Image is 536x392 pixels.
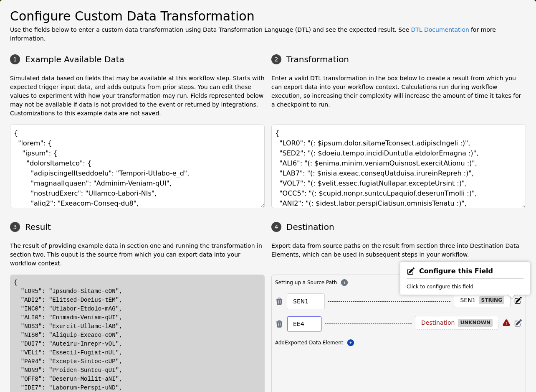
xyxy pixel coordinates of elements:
h3: Transformation [271,53,526,66]
div: Configure this Field [419,266,493,276]
p: Export data from source paths on the result from section three into Destination Data Elements, wh... [271,242,526,268]
div: unknown [458,319,493,327]
h3: Result [10,221,265,233]
p: Simulated data based on fields that may be available at this workflow step. Starts with expected ... [10,74,265,118]
p: The result of providing example data in section one and running the transformation in section two... [10,242,265,268]
textarea: { "lorem": { "ipsum": { "dolorsItametco": { "adipiscingelItseddoeIu": "Tempori-Utlabo-e_d", "magn... [10,125,265,208]
h2: Configure Custom Data Transformation [10,7,526,25]
div: Destination [421,319,455,327]
h3: Example Available Data [10,53,265,66]
a: DTL Documentation [411,26,469,33]
h3: Destination [271,221,526,233]
p: Enter a valid DTL transformation in the box below to create a result from which you can export da... [271,74,526,118]
textarea: { "LOR0": "(: $ipsum.dolor.sitameTconsect.adipiscIngeli :)", "SED2": "(: $doeiu.tempo.incidiDuntu... [271,125,526,208]
div: 2 [271,54,281,64]
div: 4 [271,222,281,232]
div: Add Exported Data Element [275,339,522,347]
div: 1 [10,54,20,64]
input: Enter a Source Path [293,296,319,306]
input: Enter a Source Path [293,319,316,329]
span: Use the fields below to enter a custom data transformation using Data Transformation Language (DT... [10,26,409,33]
div: Click to configure this field [407,279,523,290]
div: Setting up a Source Path [275,278,522,287]
div: string [479,296,504,304]
div: 3 [10,222,20,232]
div: SEN1 [460,297,475,304]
